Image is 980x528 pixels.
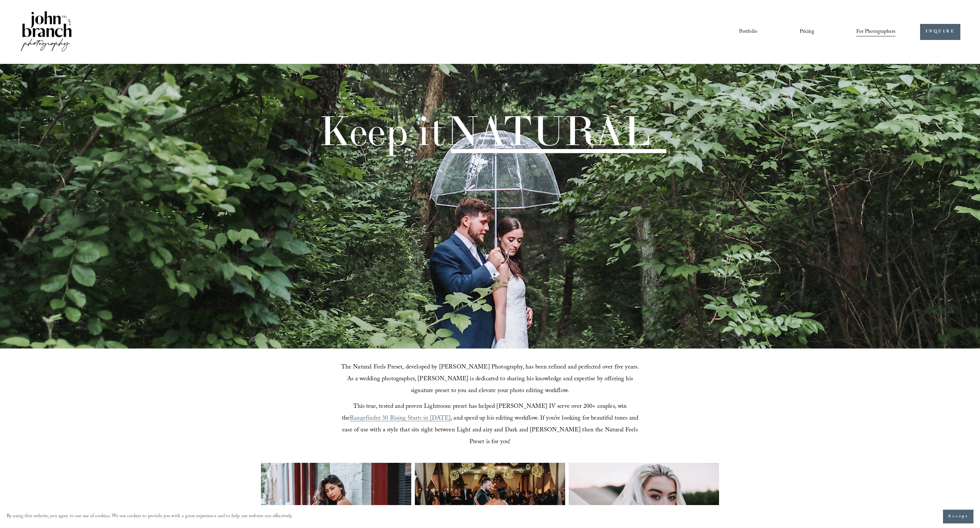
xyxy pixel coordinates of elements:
[319,110,651,151] h1: Keep it
[7,512,293,521] p: By using this website, you agree to our use of cookies. We use cookies to provide you with a grea...
[943,510,973,523] button: Accept
[342,414,640,447] span: , and speed up his editing workflow. If you’re looking for beautiful tones and ease of use with a...
[341,363,641,396] span: The Natural Feels Preset, developed by [PERSON_NAME] Photography, has been refined and perfected ...
[739,26,757,37] a: Portfolio
[920,24,960,40] a: INQUIRE
[856,27,896,37] span: For Photographers
[856,26,896,37] a: folder dropdown
[350,414,451,424] a: Rangefinder 30 Rising Starts in [DATE]
[342,402,629,424] span: This true, tested and proven Lightroom preset has helped [PERSON_NAME] IV serve over 200+ couples...
[948,513,969,520] span: Accept
[445,105,651,156] span: NATURAL
[20,10,73,54] img: John Branch IV Photography
[800,26,814,37] a: Pricing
